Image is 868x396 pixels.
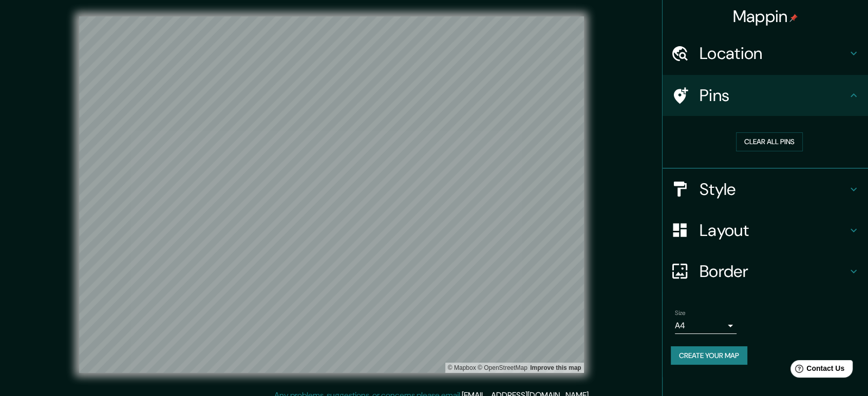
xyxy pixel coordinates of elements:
iframe: Help widget launcher [777,356,857,385]
label: Size [675,308,686,317]
div: Layout [663,210,868,251]
h4: Pins [700,85,847,106]
img: pin-icon.png [789,14,798,22]
h4: Mappin [733,6,798,27]
h4: Style [700,179,847,200]
div: A4 [675,318,737,334]
a: Mapbox [448,364,476,371]
button: Create your map [671,346,747,365]
div: Location [663,33,868,74]
div: Style [663,169,868,210]
h4: Border [700,261,847,282]
a: Map feedback [530,364,581,371]
div: Border [663,251,868,292]
div: Pins [663,75,868,116]
button: Clear all pins [736,132,803,151]
h4: Layout [700,220,847,241]
a: OpenStreetMap [478,364,527,371]
canvas: Map [79,16,584,373]
h4: Location [700,43,847,64]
